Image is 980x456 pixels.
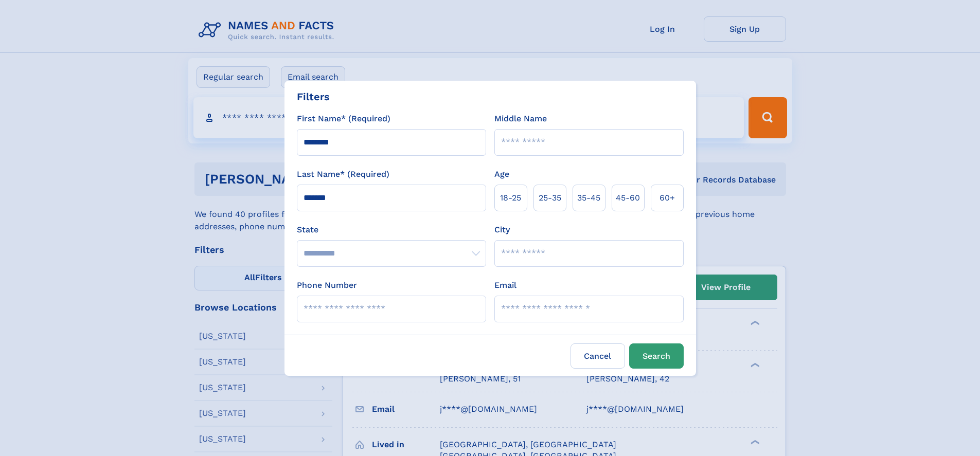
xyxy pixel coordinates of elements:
[577,192,600,204] span: 35‑45
[571,343,625,369] label: Cancel
[494,279,516,291] label: Email
[297,279,357,291] label: Phone Number
[539,192,561,204] span: 25‑35
[660,192,675,204] span: 60+
[494,113,547,125] label: Middle Name
[494,168,509,180] label: Age
[297,89,330,104] div: Filters
[500,192,521,204] span: 18‑25
[297,224,486,236] label: State
[629,343,684,369] button: Search
[297,168,389,180] label: Last Name* (Required)
[494,224,510,236] label: City
[616,192,640,204] span: 45‑60
[297,113,390,125] label: First Name* (Required)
